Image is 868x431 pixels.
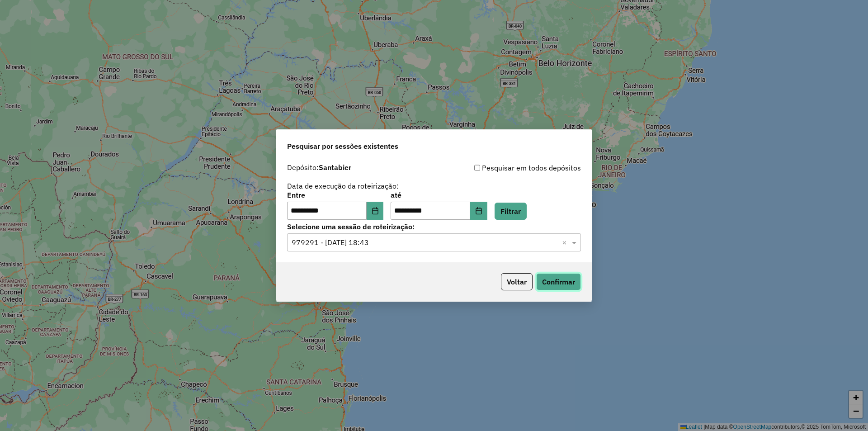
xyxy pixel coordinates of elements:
span: Pesquisar por sessões existentes [287,141,398,152]
label: até [391,189,487,200]
label: Selecione uma sessão de roteirização: [287,221,581,232]
strong: Santabier [319,163,351,172]
button: Filtrar [495,203,527,220]
span: Clear all [562,237,570,248]
button: Choose Date [367,202,384,220]
button: Confirmar [536,273,581,290]
div: Pesquisar em todos depósitos [434,162,581,173]
button: Voltar [501,273,533,290]
button: Choose Date [470,202,487,220]
label: Depósito: [287,162,351,173]
label: Entre [287,189,383,200]
label: Data de execução da roteirização: [287,180,399,191]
